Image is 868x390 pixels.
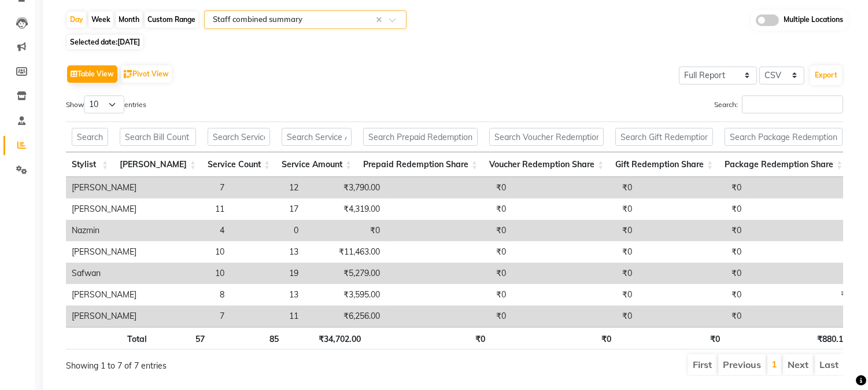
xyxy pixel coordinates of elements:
[726,327,854,349] th: ₹880.13
[512,241,638,263] td: ₹0
[142,198,230,220] td: 11
[145,12,198,28] div: Custom Range
[142,177,230,198] td: 7
[367,327,491,349] th: ₹0
[208,128,270,146] input: Search Service Count
[714,95,843,113] label: Search:
[66,220,142,241] td: Nazmin
[638,177,747,198] td: ₹0
[512,263,638,284] td: ₹0
[489,128,604,146] input: Search Voucher Redemption Share
[66,95,146,113] label: Show entries
[117,38,140,46] span: [DATE]
[66,241,142,263] td: [PERSON_NAME]
[363,128,478,146] input: Search Prepaid Redemption Share
[638,284,747,306] td: ₹0
[114,152,202,177] th: Bill Count: activate to sort column ascending
[67,35,143,49] span: Selected date:
[66,327,153,349] th: Total
[304,220,386,241] td: ₹0
[66,177,142,198] td: [PERSON_NAME]
[142,284,230,306] td: 8
[357,152,483,177] th: Prepaid Redemption Share: activate to sort column ascending
[124,70,132,79] img: pivot.png
[276,152,357,177] th: Service Amount: activate to sort column ascending
[304,241,386,263] td: ₹11,463.00
[120,128,196,146] input: Search Bill Count
[121,65,172,83] button: Pivot View
[638,220,747,241] td: ₹0
[202,152,276,177] th: Service Count: activate to sort column ascending
[285,327,367,349] th: ₹34,702.00
[386,263,512,284] td: ₹0
[230,263,304,284] td: 19
[483,152,610,177] th: Voucher Redemption Share: activate to sort column ascending
[230,220,304,241] td: 0
[230,198,304,220] td: 17
[386,241,512,263] td: ₹0
[66,284,142,306] td: [PERSON_NAME]
[230,306,304,327] td: 11
[230,241,304,263] td: 13
[210,327,285,349] th: 85
[304,177,386,198] td: ₹3,790.00
[84,95,124,113] select: Showentries
[67,65,117,83] button: Table View
[66,263,142,284] td: Safwan
[386,220,512,241] td: ₹0
[282,128,352,146] input: Search Service Amount
[66,306,142,327] td: [PERSON_NAME]
[66,152,114,177] th: Stylist: activate to sort column ascending
[610,152,719,177] th: Gift Redemption Share: activate to sort column ascending
[638,306,747,327] td: ₹0
[386,306,512,327] td: ₹0
[116,12,142,28] div: Month
[615,128,713,146] input: Search Gift Redemption Share
[512,198,638,220] td: ₹0
[742,95,843,113] input: Search:
[638,198,747,220] td: ₹0
[230,177,304,198] td: 12
[386,198,512,220] td: ₹0
[512,284,638,306] td: ₹0
[142,263,230,284] td: 10
[512,177,638,198] td: ₹0
[72,128,108,146] input: Search Stylist
[304,198,386,220] td: ₹4,319.00
[810,65,842,85] button: Export
[618,327,726,349] th: ₹0
[771,358,777,370] a: 1
[304,284,386,306] td: ₹3,595.00
[512,306,638,327] td: ₹0
[376,14,386,26] span: Clear all
[88,12,113,28] div: Week
[304,263,386,284] td: ₹5,279.00
[719,152,848,177] th: Package Redemption Share: activate to sort column ascending
[491,327,617,349] th: ₹0
[638,241,747,263] td: ₹0
[66,198,142,220] td: [PERSON_NAME]
[66,353,380,372] div: Showing 1 to 7 of 7 entries
[142,220,230,241] td: 4
[230,284,304,306] td: 13
[512,220,638,241] td: ₹0
[142,306,230,327] td: 7
[784,14,843,26] span: Multiple Locations
[153,327,210,349] th: 57
[304,306,386,327] td: ₹6,256.00
[386,177,512,198] td: ₹0
[67,12,86,28] div: Day
[386,284,512,306] td: ₹0
[725,128,843,146] input: Search Package Redemption Share
[142,241,230,263] td: 10
[638,263,747,284] td: ₹0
